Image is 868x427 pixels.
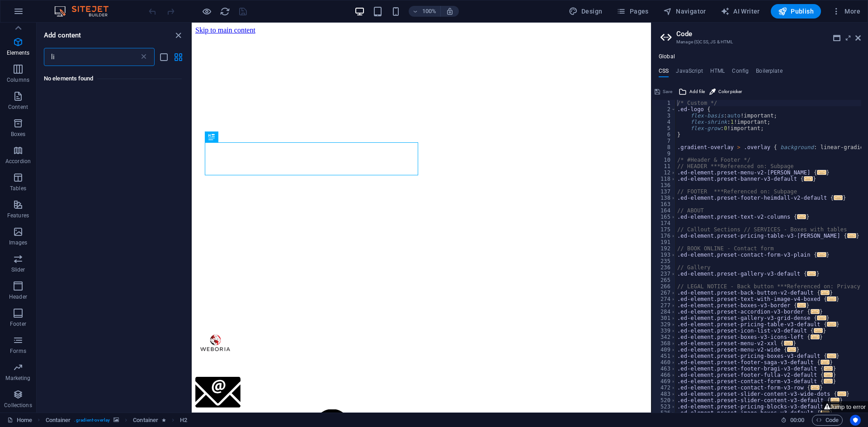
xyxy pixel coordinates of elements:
button: Code [812,415,843,426]
div: 451 [652,353,676,359]
i: On resize automatically adjust zoom level to fit chosen device. [446,7,454,15]
div: 8 [652,144,676,150]
div: 237 [652,271,676,277]
h6: Session time [781,415,805,426]
div: 192 [652,245,676,252]
h4: Global [659,53,675,61]
button: Usercentrics [850,415,861,426]
h4: HTML [710,68,725,78]
div: 526 [652,410,676,416]
span: . gradient-overlay [74,415,110,426]
div: 267 [652,290,676,296]
div: 483 [652,391,676,397]
span: ... [797,303,806,308]
span: ... [837,391,846,396]
div: 368 [652,340,676,347]
div: 284 [652,309,676,315]
p: Marketing [5,375,30,382]
span: ... [824,372,833,377]
span: Design [569,7,603,16]
p: Images [9,239,28,246]
div: 460 [652,359,676,366]
span: Click to select. Double-click to edit [180,415,187,426]
div: 7 [652,138,676,144]
div: 235 [652,258,676,264]
span: AI Writer [721,7,760,16]
span: Color picker [718,86,742,97]
div: 5 [652,125,676,131]
h4: JavaScript [676,68,703,78]
p: Footer [10,320,26,328]
h6: No elements found [44,73,182,84]
div: 176 [652,233,676,239]
div: 4 [652,119,676,125]
span: ... [847,233,856,238]
span: ... [824,379,833,384]
button: AI Writer [717,4,764,19]
span: Pages [617,7,648,16]
div: 466 [652,372,676,378]
button: Add file [677,86,706,97]
div: 469 [652,378,676,385]
div: 191 [652,239,676,245]
h2: Code [676,30,861,38]
div: 409 [652,347,676,353]
p: Features [7,212,29,219]
div: 136 [652,182,676,188]
div: 165 [652,214,676,220]
h4: Boilerplate [756,68,783,78]
p: Content [8,103,28,111]
p: Boxes [11,131,26,138]
div: 266 [652,283,676,290]
button: Click here to leave preview mode and continue editing [201,6,212,17]
div: 463 [652,366,676,372]
span: 00 00 [790,415,804,426]
div: 301 [652,315,676,321]
div: 163 [652,201,676,207]
button: More [828,4,864,19]
button: Jump to error [822,401,868,413]
div: 274 [652,296,676,302]
div: 164 [652,207,676,214]
span: ... [784,341,793,346]
button: list-view [158,52,169,62]
div: 472 [652,385,676,391]
div: 174 [652,220,676,226]
div: 2 [652,106,676,113]
span: Add file [689,86,705,97]
span: ... [787,347,796,352]
p: Collections [4,402,32,409]
button: Color picker [708,86,743,97]
span: ... [817,252,826,257]
button: reload [219,6,230,17]
i: Element contains an animation [162,418,166,422]
span: ... [807,271,816,276]
span: Publish [778,7,814,16]
span: ... [817,315,826,320]
span: ... [827,322,836,327]
span: Click to select. Double-click to edit [46,415,71,426]
div: 137 [652,188,676,195]
p: Tables [10,185,26,192]
div: 342 [652,334,676,340]
div: 523 [652,404,676,410]
button: Design [565,4,606,19]
div: 6 [652,131,676,138]
div: Design (Ctrl+Alt+Y) [565,4,606,19]
p: Columns [7,76,29,84]
nav: breadcrumb [46,415,188,426]
div: 236 [652,264,676,271]
button: Publish [771,4,821,19]
div: 3 [652,113,676,119]
div: 118 [652,176,676,182]
div: 193 [652,252,676,258]
span: ... [834,195,843,200]
div: 175 [652,226,676,233]
div: 1 [652,100,676,106]
span: ... [817,170,826,175]
span: Code [816,415,839,426]
span: Navigator [663,7,706,16]
h4: Config [732,68,749,78]
div: 138 [652,195,676,201]
span: ... [827,296,836,301]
